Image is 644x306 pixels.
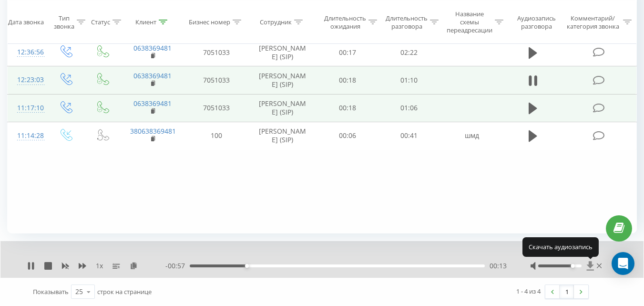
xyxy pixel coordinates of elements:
td: 00:06 [317,122,378,149]
div: Комментарий/категория звонка [565,14,621,30]
div: Аудиозапись разговора [512,14,561,30]
span: строк на странице [97,287,152,296]
div: 12:23:03 [17,71,37,89]
div: Клиент [135,18,156,26]
td: 00:41 [378,122,440,149]
td: 00:18 [317,94,378,122]
td: [PERSON_NAME] (SIP) [248,122,317,149]
td: 02:22 [378,39,440,66]
div: Тип звонка [54,14,74,30]
div: 25 [75,287,83,296]
td: шмд [440,122,504,149]
td: 00:18 [317,66,378,94]
span: - 00:57 [165,261,190,271]
div: 1 - 4 из 4 [516,286,541,296]
div: Бизнес номер [189,18,230,26]
div: Название схемы переадресации [447,10,492,34]
div: Статус [91,18,110,26]
div: 11:14:28 [17,127,37,145]
div: Сотрудник [260,18,292,26]
div: Длительность ожидания [324,14,366,30]
div: Open Intercom Messenger [612,252,634,275]
td: [PERSON_NAME] (SIP) [248,66,317,94]
td: 7051033 [184,39,248,66]
div: Accessibility label [571,264,574,268]
span: 1 x [96,261,103,271]
span: 00:13 [490,261,507,271]
td: 7051033 [184,94,248,122]
a: 380638369481 [130,127,176,136]
div: 11:17:10 [17,99,37,117]
div: Дата звонка [8,18,44,26]
span: Показывать [33,287,69,296]
td: 7051033 [184,66,248,94]
a: 0638369481 [133,99,172,108]
td: 100 [184,122,248,149]
a: 1 [560,285,574,298]
div: Длительность разговора [386,14,428,30]
td: [PERSON_NAME] (SIP) [248,39,317,66]
a: 0638369481 [133,71,172,80]
td: 01:06 [378,94,440,122]
div: Скачать аудиозапись [522,237,599,256]
td: 00:17 [317,39,378,66]
div: 12:36:56 [17,43,37,62]
td: 01:10 [378,66,440,94]
a: 0638369481 [133,43,172,53]
td: [PERSON_NAME] (SIP) [248,94,317,122]
div: Accessibility label [245,264,249,268]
